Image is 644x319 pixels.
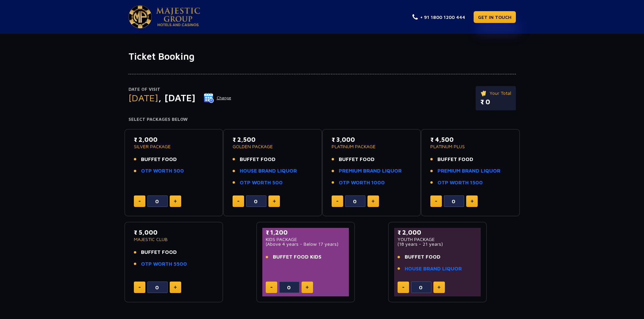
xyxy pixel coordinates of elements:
p: (Above 4 years - Below 17 years) [266,242,346,246]
p: MAJESTIC CLUB [134,237,214,242]
a: GET IN TOUCH [474,11,516,23]
span: [DATE] [128,92,158,103]
a: + 91 1800 1200 444 [412,14,465,21]
img: plus [471,200,474,203]
img: minus [336,201,338,202]
a: HOUSE BRAND LIQUOR [240,167,297,175]
span: BUFFET FOOD KIDS [273,253,321,261]
img: plus [372,200,375,203]
a: OTP WORTH 5500 [141,260,187,268]
p: YOUTH PACKAGE [398,237,478,242]
p: KIDS PACKAGE [266,237,346,242]
img: Majestic Pride [128,5,152,28]
p: ₹ 2,500 [233,135,313,144]
p: ₹ 0 [480,97,511,107]
p: ₹ 2,000 [134,135,214,144]
img: plus [174,200,177,203]
img: plus [306,286,309,289]
p: ₹ 4,500 [430,135,510,144]
a: OTP WORTH 1000 [339,179,385,187]
p: ₹ 5,000 [134,228,214,237]
a: PREMIUM BRAND LIQUOR [437,167,500,175]
img: minus [270,287,272,288]
img: minus [139,201,141,202]
h1: Ticket Booking [128,51,516,62]
img: minus [402,287,404,288]
span: BUFFET FOOD [240,156,276,163]
p: GOLDEN PACKAGE [233,144,313,149]
a: HOUSE BRAND LIQUOR [405,265,462,273]
img: minus [237,201,239,202]
span: BUFFET FOOD [141,156,177,163]
span: BUFFET FOOD [141,248,177,256]
a: OTP WORTH 500 [141,167,184,175]
p: PLATINUM PACKAGE [332,144,412,149]
p: Your Total [480,89,511,97]
p: ₹ 2,000 [398,228,478,237]
img: ticket [480,89,487,97]
img: minus [435,201,437,202]
img: Majestic Pride [156,7,200,26]
a: OTP WORTH 500 [240,179,283,187]
p: ₹ 3,000 [332,135,412,144]
p: ₹ 1,200 [266,228,346,237]
span: BUFFET FOOD [339,156,375,163]
img: plus [273,200,276,203]
p: Date of Visit [128,86,232,93]
a: PREMIUM BRAND LIQUOR [339,167,402,175]
p: (18 years - 21 years) [398,242,478,246]
a: OTP WORTH 1500 [437,179,483,187]
span: , [DATE] [158,92,195,103]
p: SILVER PACKAGE [134,144,214,149]
span: BUFFET FOOD [437,156,473,163]
img: minus [139,287,141,288]
button: Change [204,92,232,103]
h4: Select Packages Below [128,117,516,122]
img: plus [174,286,177,289]
span: BUFFET FOOD [405,253,440,261]
p: PLATINUM PLUS [430,144,510,149]
img: plus [437,286,440,289]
